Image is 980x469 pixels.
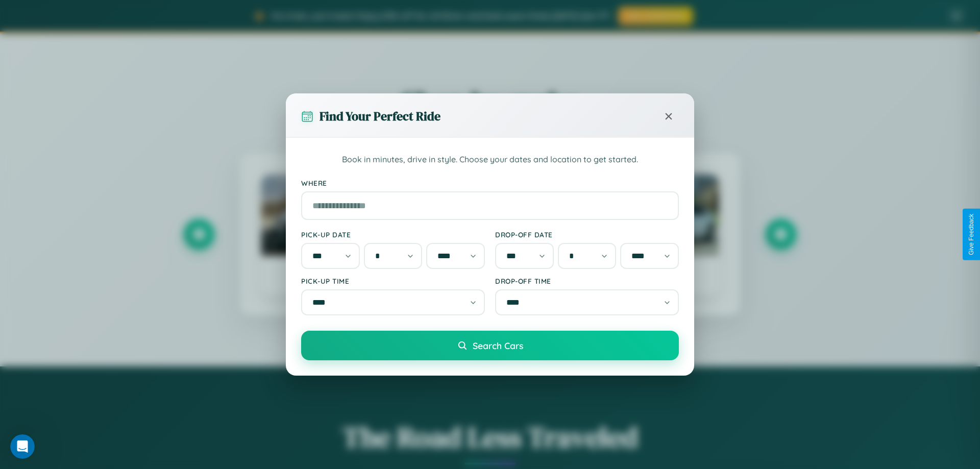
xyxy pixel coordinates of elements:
label: Where [301,179,679,187]
label: Drop-off Date [495,230,679,239]
p: Book in minutes, drive in style. Choose your dates and location to get started. [301,153,679,166]
span: Search Cars [473,340,523,351]
label: Pick-up Date [301,230,485,239]
label: Pick-up Time [301,277,485,285]
h3: Find Your Perfect Ride [320,108,440,125]
label: Drop-off Time [495,277,679,285]
button: Search Cars [301,331,679,360]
